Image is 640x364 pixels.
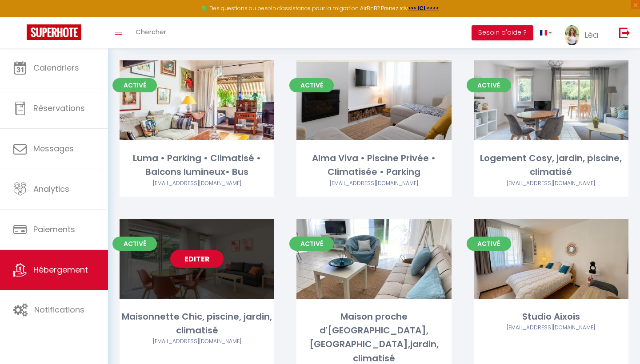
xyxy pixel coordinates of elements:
span: Hébergement [33,264,88,275]
span: Activé [112,237,157,251]
span: Réservations [33,103,85,114]
span: Léa [584,29,599,40]
span: Notifications [34,304,84,315]
div: Alma Viva • Piscine Privée • Climatisée • Parking [296,151,451,179]
span: Activé [289,78,334,92]
div: Airbnb [120,337,274,346]
div: Maisonnette Chic, piscine, jardin, climatisé [120,310,274,338]
div: Airbnb [474,179,628,188]
span: Activé [112,78,157,92]
a: ... Léa [559,17,610,48]
span: Activé [467,237,511,251]
div: Airbnb [296,179,451,188]
span: Paiements [33,224,75,235]
div: Airbnb [120,179,274,188]
span: Activé [467,78,511,92]
span: Analytics [33,183,69,194]
button: Besoin d'aide ? [472,25,533,40]
a: Editer [170,250,224,268]
img: logout [619,27,630,38]
a: >>> ICI <<<< [408,4,439,12]
div: Luma • Parking • Climatisé • Balcons lumineux• Bus [120,151,274,179]
span: Messages [33,143,74,154]
span: Calendriers [33,62,79,73]
img: Super Booking [27,24,81,40]
a: Chercher [129,17,173,48]
span: Activé [289,237,334,251]
img: ... [565,25,579,45]
div: Logement Cosy, jardin, piscine, climatisé [474,151,628,179]
div: Airbnb [474,324,628,332]
div: Studio Aixois [474,310,628,324]
span: Chercher [136,27,166,36]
